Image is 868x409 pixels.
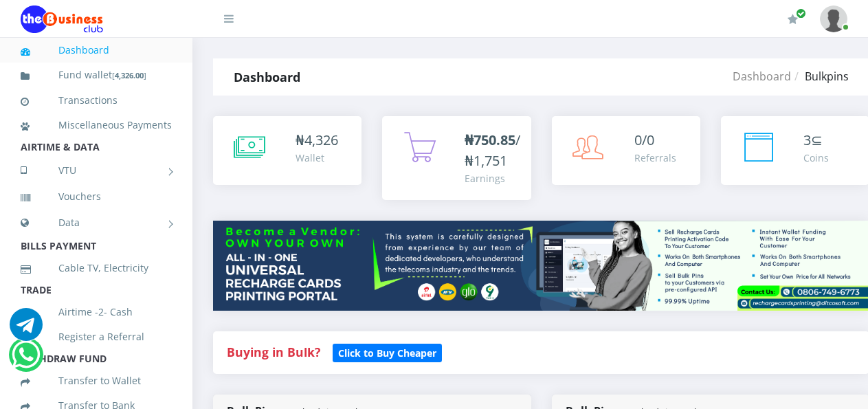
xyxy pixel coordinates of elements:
b: 4,326.00 [115,70,144,80]
a: Airtime -2- Cash [21,296,172,328]
a: VTU [21,153,172,188]
span: Renew/Upgrade Subscription [796,8,806,19]
strong: Buying in Bulk? [227,344,320,360]
li: Bulkpins [791,68,849,85]
img: User [820,5,847,32]
span: /₦1,751 [465,131,520,170]
i: Renew/Upgrade Subscription [788,14,798,25]
a: Dashboard [21,34,172,66]
a: 0/0 Referrals [552,116,700,185]
a: Cable TV, Electricity [21,252,172,284]
b: ₦750.85 [465,131,515,149]
a: Data [21,206,172,240]
div: Referrals [634,151,676,165]
a: Register a Referral [21,321,172,353]
span: 0/0 [634,131,654,149]
strong: Dashboard [234,69,300,85]
a: Transactions [21,85,172,116]
small: [ ] [112,70,146,80]
a: Click to Buy Cheaper [333,344,442,360]
a: Vouchers [21,181,172,212]
a: Miscellaneous Payments [21,109,172,141]
div: Wallet [296,151,338,165]
a: Fund wallet[4,326.00] [21,59,172,91]
a: ₦750.85/₦1,751 Earnings [382,116,531,200]
a: Chat for support [10,318,43,341]
img: Logo [21,5,103,33]
span: 3 [803,131,811,149]
a: ₦4,326 Wallet [213,116,361,185]
div: ⊆ [803,130,829,151]
div: Earnings [465,171,520,186]
div: Coins [803,151,829,165]
a: Transfer to Wallet [21,365,172,397]
a: Chat for support [12,349,40,371]
a: Dashboard [733,69,791,84]
span: 4,326 [304,131,338,149]
b: Click to Buy Cheaper [338,346,436,360]
div: ₦ [296,130,338,151]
